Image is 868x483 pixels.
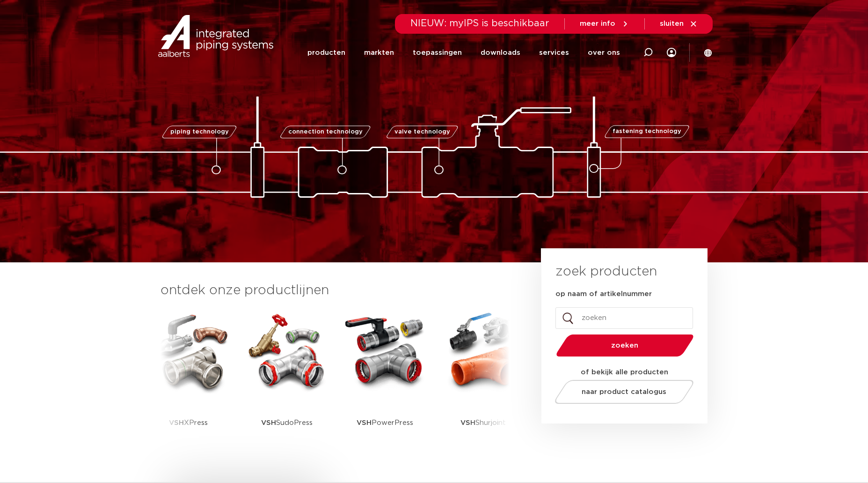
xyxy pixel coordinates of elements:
p: PowerPress [357,394,413,452]
input: zoeken [555,307,693,329]
a: services [539,35,569,71]
span: naar product catalogus [582,388,666,395]
a: producten [307,35,345,71]
h3: ontdek onze productlijnen [160,281,510,300]
span: connection technology [288,129,362,135]
strong: VSH [460,419,475,426]
label: op naam of artikelnummer [555,290,652,299]
span: valve technology [394,129,450,135]
p: Shurjoint [460,394,506,452]
a: VSHPowerPress [343,309,427,452]
a: VSHSudoPress [245,309,329,452]
span: sluiten [660,20,684,27]
button: zoeken [552,334,697,357]
a: meer info [580,20,629,28]
a: VSHShurjoint [441,309,525,452]
a: toepassingen [413,35,462,71]
span: NIEUW: myIPS is beschikbaar [410,19,549,28]
nav: Menu [307,35,620,71]
span: zoeken [580,342,670,349]
a: over ons [588,35,620,71]
span: meer info [580,20,615,27]
strong: VSH [357,419,372,426]
a: VSHXPress [146,309,231,452]
a: naar product catalogus [552,380,696,404]
strong: VSH [169,419,184,426]
span: piping technology [170,129,229,135]
strong: VSH [261,419,276,426]
a: sluiten [660,20,698,28]
p: SudoPress [261,394,313,452]
a: markten [364,35,394,71]
a: downloads [481,35,520,71]
span: fastening technology [613,129,681,135]
h3: zoek producten [555,262,657,281]
p: XPress [169,394,208,452]
strong: of bekijk alle producten [581,369,668,376]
